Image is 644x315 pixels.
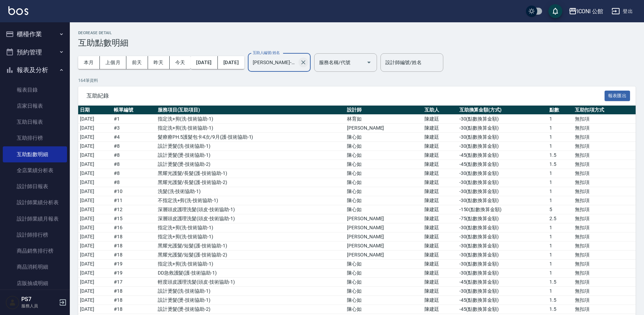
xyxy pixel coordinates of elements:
td: 無扣項 [573,133,636,142]
td: -30 ( 點數換算金額 ) [458,178,548,187]
td: 1 [548,196,573,205]
td: [DATE] [78,160,112,169]
td: 1.5 [548,305,573,314]
td: # 8 [112,151,156,160]
td: 1 [548,269,573,278]
button: save [548,4,562,18]
button: 今天 [170,56,191,69]
th: 帳單編號 [112,106,156,115]
td: [DATE] [78,169,112,178]
a: 商品消耗明細 [3,259,67,275]
th: 互助換算金額(方式) [458,106,548,115]
td: [PERSON_NAME] [345,232,423,241]
td: 設計燙髮 ( 洗-技術協助-1 ) [156,287,345,296]
td: 設計燙髮 ( 燙-技術協助-2 ) [156,160,345,169]
td: # 18 [112,251,156,260]
td: 陳心如 [345,142,423,151]
td: [DATE] [78,196,112,205]
td: [DATE] [78,251,112,260]
td: 1 [548,133,573,142]
td: [PERSON_NAME] [345,124,423,133]
td: 陳建廷 [423,142,457,151]
td: [DATE] [78,305,112,314]
td: 陳建廷 [423,269,457,278]
td: 1.5 [548,151,573,160]
td: 深層頭皮護理洗髮 ( 頭皮-技術協助-1 ) [156,214,345,223]
td: 2.5 [548,214,573,223]
td: 陳建廷 [423,205,457,214]
td: 設計燙髮 ( 燙-技術協助-1 ) [156,296,345,305]
button: 預約管理 [3,43,67,61]
button: [DATE] [218,56,244,69]
td: 陳建廷 [423,287,457,296]
td: # 16 [112,223,156,232]
td: 陳建廷 [423,241,457,251]
td: 1.5 [548,296,573,305]
th: 互助扣項方式 [573,106,636,115]
a: 設計師業績月報表 [3,211,67,227]
td: 黑耀光護髮/短髮 ( 護-技術協助-1 ) [156,241,345,251]
td: [DATE] [78,296,112,305]
td: 陳建廷 [423,133,457,142]
td: 陳心如 [345,169,423,178]
td: 陳建廷 [423,187,457,196]
td: 無扣項 [573,187,636,196]
button: Open [363,57,375,68]
td: 陳建廷 [423,124,457,133]
td: 指定洗+剪 ( 洗-技術協助-1 ) [156,115,345,124]
td: 1 [548,124,573,133]
a: 互助排行榜 [3,130,67,146]
h5: PS7 [21,296,57,303]
td: [DATE] [78,241,112,251]
td: -30 ( 點數換算金額 ) [458,287,548,296]
a: 商品銷售排行榜 [3,243,67,259]
td: DD急救護髮 ( 護-技術協助-1 ) [156,269,345,278]
td: # 18 [112,241,156,251]
td: # 8 [112,142,156,151]
td: # 17 [112,278,156,287]
td: # 19 [112,260,156,269]
a: 互助點數明細 [3,146,67,162]
p: 164 筆資料 [78,77,636,84]
td: # 1 [112,115,156,124]
td: 陳心如 [345,196,423,205]
span: 互助紀錄 [87,92,605,99]
td: 陳建廷 [423,160,457,169]
td: 陳心如 [345,151,423,160]
label: 互助人編號/姓名 [253,50,280,55]
td: 1 [548,232,573,241]
img: Logo [8,6,28,15]
td: 黑耀光護髮/短髮 ( 護-技術協助-2 ) [156,251,345,260]
a: 設計師日報表 [3,178,67,194]
button: 上個月 [100,56,126,69]
td: [DATE] [78,133,112,142]
td: -30 ( 點數換算金額 ) [458,142,548,151]
td: 陳建廷 [423,115,457,124]
td: 陳建廷 [423,196,457,205]
td: [DATE] [78,187,112,196]
td: # 18 [112,305,156,314]
td: 設計燙髮 ( 洗-技術協助-1 ) [156,142,345,151]
div: ICONI 公館 [577,7,604,16]
a: 報表匯出 [605,92,630,99]
td: # 10 [112,187,156,196]
td: 陳心如 [345,305,423,314]
td: 陳心如 [345,260,423,269]
td: 無扣項 [573,269,636,278]
td: 1 [548,241,573,251]
td: [DATE] [78,124,112,133]
th: 服務項目(互助項目) [156,106,345,115]
td: 無扣項 [573,278,636,287]
td: 1 [548,178,573,187]
td: 無扣項 [573,196,636,205]
td: -45 ( 點數換算金額 ) [458,160,548,169]
p: 服務人員 [21,303,57,309]
td: 無扣項 [573,115,636,124]
td: 指定洗+剪 ( 洗-技術協助-1 ) [156,223,345,232]
td: 無扣項 [573,305,636,314]
td: 陳心如 [345,178,423,187]
td: # 18 [112,232,156,241]
td: 陳心如 [345,296,423,305]
td: 無扣項 [573,232,636,241]
td: 髮療療PH.5護髮包卡4次/9月 ( 護-技術協助-1 ) [156,133,345,142]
